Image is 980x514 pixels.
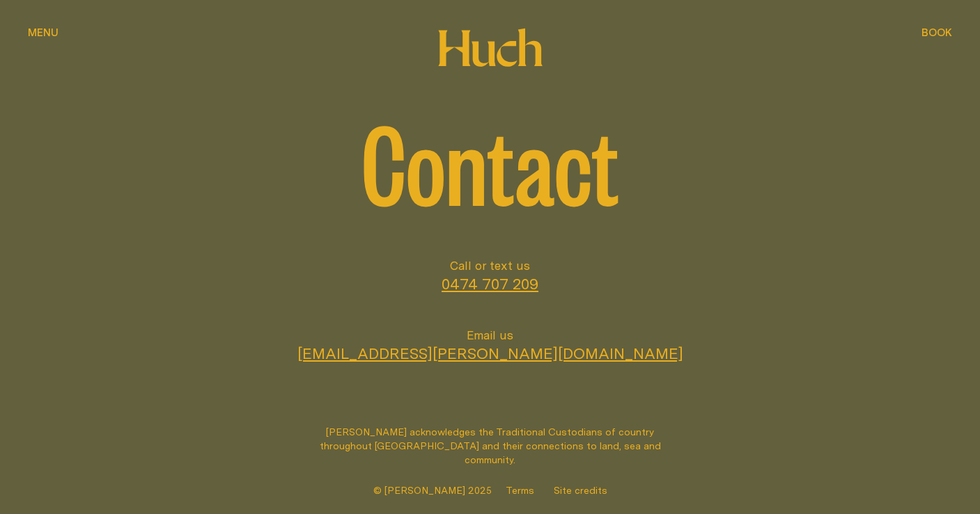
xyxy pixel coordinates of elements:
[554,483,607,497] a: Site credits
[506,483,534,497] a: Terms
[28,257,952,274] h2: Call or text us
[921,25,952,42] button: show booking tray
[921,27,952,38] span: Book
[28,25,59,42] button: show menu
[28,27,59,38] span: Menu
[361,104,619,216] span: Contact
[442,273,538,294] a: 0474 707 209
[373,483,492,497] span: © [PERSON_NAME] 2025
[312,425,669,467] p: [PERSON_NAME] acknowledges the Traditional Custodians of country throughout [GEOGRAPHIC_DATA] and...
[297,342,683,364] a: [EMAIL_ADDRESS][PERSON_NAME][DOMAIN_NAME]
[28,327,952,344] h2: Email us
